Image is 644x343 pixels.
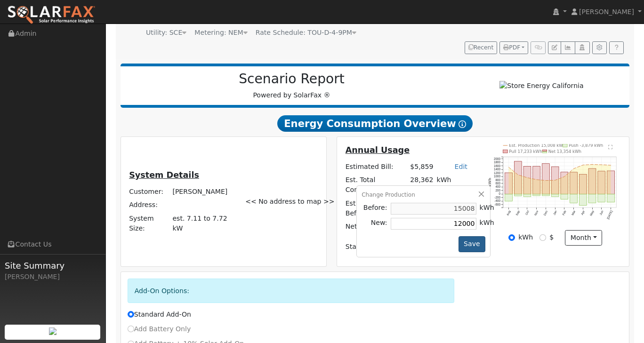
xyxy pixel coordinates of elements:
rect: onclick="" [523,166,531,194]
circle: onclick="" [545,180,547,181]
text: 200 [495,189,500,192]
rect: onclick="" [588,168,596,194]
td: Est. Total Consumption: [344,174,409,197]
circle: onclick="" [517,174,519,175]
text: Aug [506,209,511,216]
rect: onclick="" [607,171,615,194]
text: Pull 17,233 kWh [509,149,542,154]
a: Edit [455,163,467,170]
rect: onclick="" [523,194,531,197]
text: -200 [494,196,500,199]
label: kWh [518,232,533,242]
text: 1400 [494,168,501,171]
circle: onclick="" [573,168,574,169]
span: Energy Consumption Overview [277,115,472,132]
td: Standard Add-On [344,240,478,253]
text: -600 [494,203,500,206]
rect: onclick="" [551,167,559,194]
rect: onclick="" [580,194,587,205]
text: 600 [495,182,500,185]
circle: onclick="" [527,177,528,178]
circle: onclick="" [611,165,612,166]
text: Apr [580,210,586,215]
td: System Size [171,212,235,235]
div: Metering: NEM [194,28,247,38]
text: kWh [488,178,492,187]
td: kWh [478,201,496,216]
text: 400 [495,185,500,188]
circle: onclick="" [508,167,509,168]
td: Before: [362,201,389,216]
button: Login As [575,41,589,55]
span: [PERSON_NAME] [579,8,634,16]
rect: onclick="" [561,172,568,194]
div: [PERSON_NAME] [5,272,101,282]
label: Add Battery Only [128,324,191,334]
rect: onclick="" [514,194,522,196]
rect: onclick="" [533,194,540,196]
text: 1200 [494,171,501,174]
text: Jan [552,209,557,215]
rect: onclick="" [598,194,605,202]
rect: onclick="" [505,173,513,194]
text: Oct [524,210,530,215]
td: [PERSON_NAME] [171,185,235,199]
circle: onclick="" [564,176,565,177]
rect: onclick="" [570,194,578,203]
rect: onclick="" [588,194,596,203]
td: New: [362,216,389,231]
circle: onclick="" [536,179,537,180]
text: May [589,209,596,216]
span: Alias: None [256,29,356,36]
rect: onclick="" [598,171,605,194]
text: Push -3,879 kWh [569,143,603,148]
button: Settings [592,41,607,55]
button: Save [459,236,486,252]
img: Store Energy California [499,81,583,91]
span: Site Summary [5,259,101,272]
div: Utility: SCE [146,28,186,38]
td: Address: [128,199,171,212]
text: 2000 [494,157,501,160]
a: Help Link [609,41,624,55]
label: $ [549,232,554,242]
circle: onclick="" [555,180,556,181]
u: System Details [129,170,199,180]
text: 1000 [494,175,501,178]
label: Standard Add-On [128,310,191,319]
text: 1600 [494,164,501,167]
text: Feb [562,209,567,215]
text: Est. Production 15,008 kWh [509,143,565,148]
div: Add-On Options: [128,279,454,303]
text: Sep [515,209,521,216]
td: Net Consumption: [344,220,409,233]
circle: onclick="" [601,164,603,165]
text: Dec [543,210,548,216]
rect: onclick="" [561,194,568,199]
td: Customer: [128,185,171,199]
td: kWh [478,216,496,231]
rect: onclick="" [533,166,540,194]
button: PDF [499,41,528,55]
text: 800 [495,178,500,181]
div: << No address to map >> [241,144,325,260]
button: month [565,230,602,246]
span: est. 7.11 to 7.72 kW [172,215,227,232]
rect: onclick="" [542,194,550,196]
u: Annual Usage [346,145,410,155]
button: Recent [465,41,498,55]
td: Est. Production Before: [344,197,409,220]
text: 0 [499,192,500,195]
td: System Size: [128,212,171,235]
text: Jun [599,209,604,215]
rect: onclick="" [542,163,550,194]
rect: onclick="" [514,161,522,194]
button: Multi-Series Graph [561,41,575,55]
rect: onclick="" [570,172,578,194]
h2: Scenario Report [130,71,453,87]
div: Change Production [362,191,485,199]
text: Mar [571,210,576,216]
button: Edit User [548,41,561,55]
span: PDF [503,44,520,51]
img: SolarFax [7,5,96,25]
